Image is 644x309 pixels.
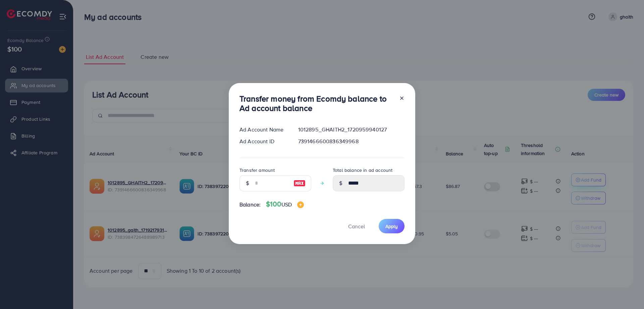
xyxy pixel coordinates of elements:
[385,223,398,230] span: Apply
[615,279,639,304] iframe: Chat
[293,179,306,187] img: image
[234,138,293,145] div: Ad Account ID
[234,126,293,133] div: Ad Account Name
[239,94,394,113] h3: Transfer money from Ecomdy balance to Ad account balance
[379,219,405,233] button: Apply
[293,126,410,133] div: 1012895_GHAITH2_1720959940127
[239,167,275,173] label: Transfer amount
[348,223,365,230] span: Cancel
[333,167,392,173] label: Total balance in ad account
[340,219,373,233] button: Cancel
[297,201,304,208] img: image
[281,201,292,208] span: USD
[239,201,261,208] span: Balance:
[266,200,304,208] h4: $100
[293,138,410,145] div: 7391466600836349968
